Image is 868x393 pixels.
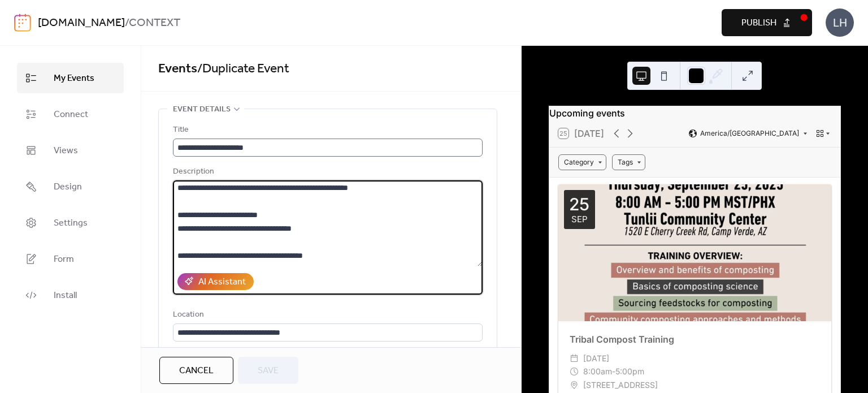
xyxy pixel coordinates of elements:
[179,364,214,378] span: Cancel
[173,165,480,179] div: Description
[17,171,124,202] a: Design
[549,106,840,120] div: Upcoming events
[583,352,609,365] span: [DATE]
[700,130,799,137] span: America/[GEOGRAPHIC_DATA]
[583,378,658,392] span: [STREET_ADDRESS]
[570,334,674,345] a: Tribal Compost Training
[54,144,78,158] span: Views
[173,103,231,116] span: Event details
[722,9,812,36] button: Publish
[54,217,88,230] span: Settings
[583,365,612,378] span: 8:00am
[570,378,579,392] div: ​
[177,273,254,290] button: AI Assistant
[570,365,579,378] div: ​
[198,275,246,289] div: AI Assistant
[17,63,124,93] a: My Events
[54,253,74,266] span: Form
[17,244,124,274] a: Form
[612,365,615,378] span: -
[570,352,579,365] div: ​
[741,16,776,30] span: Publish
[173,123,480,137] div: Title
[54,108,88,122] span: Connect
[54,72,94,85] span: My Events
[615,365,644,378] span: 5:00pm
[17,280,124,310] a: Install
[158,57,197,81] a: Events
[173,308,480,322] div: Location
[17,99,124,129] a: Connect
[826,8,854,37] div: LH
[569,196,589,213] div: 25
[571,215,588,223] div: Sep
[54,180,82,194] span: Design
[197,57,289,81] span: / Duplicate Event
[125,12,129,34] b: /
[14,14,31,32] img: logo
[159,357,233,384] button: Cancel
[38,12,125,34] a: [DOMAIN_NAME]
[17,208,124,238] a: Settings
[54,289,77,303] span: Install
[17,135,124,166] a: Views
[129,12,180,34] b: CONTEXT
